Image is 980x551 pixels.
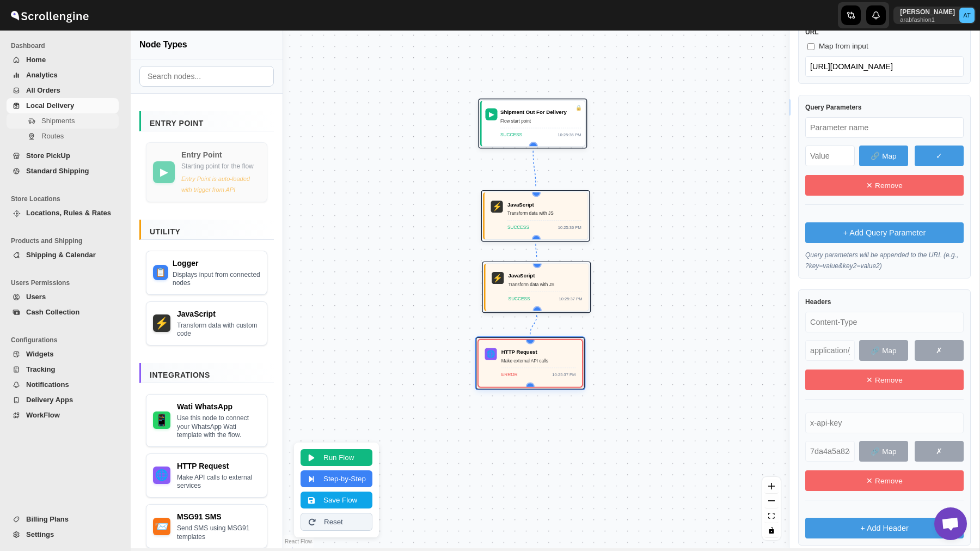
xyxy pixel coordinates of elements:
[177,511,260,522] div: MSG91 SMS
[536,244,537,259] g: Edge from javascript_1755025516670 to javascript_1755190077371
[26,152,70,160] span: Store PickUp
[153,265,168,280] div: Logger
[26,530,54,538] span: Settings
[900,8,955,16] p: [PERSON_NAME]
[26,167,89,175] span: Standard Shipping
[177,524,260,541] div: Send SMS using MSG91 templates
[7,113,119,129] button: Shipments
[7,83,119,98] button: All Orders
[915,340,964,361] button: ✗
[478,99,587,149] div: ▶Shipment Out For DeliveryFlow start pointSUCCESS10:25:36 PM
[900,16,955,23] p: arabfashion1
[41,117,75,125] span: Shipments
[805,222,964,243] button: + Add Query Parameter
[153,518,170,535] div: MSG91 SMS
[153,314,170,332] div: JavaScript
[509,272,583,280] div: JavaScript
[805,117,964,138] input: Parameter name
[301,492,372,508] button: Save Flow
[7,247,119,263] button: Shipping & Calendar
[26,380,69,389] span: Notifications
[26,396,73,404] span: Delivery Apps
[893,7,976,24] button: User menu
[492,272,504,284] div: ⚡
[500,131,522,139] div: SUCCESS
[26,350,53,358] span: Widgets
[7,392,119,408] button: Delivery Apps
[7,362,119,377] button: Tracking
[805,296,964,307] label: Headers
[11,195,123,203] span: Store Locations
[805,102,964,113] label: Query Parameters
[146,142,267,202] div: Entry Point is auto-loaded with trigger from API
[805,470,964,491] button: ✕ Remove
[485,108,497,120] div: ▶
[181,173,260,195] div: Entry Point is auto-loaded with trigger from API
[859,146,908,166] button: 🔗 Map
[558,223,581,231] div: 10:25:36 PM
[26,101,74,110] span: Local Delivery
[559,295,582,302] div: 10:25:37 PM
[509,281,583,289] div: Transform data with JS
[177,414,260,440] div: Use this node to connect your WhatsApp Wati template with the flow.
[485,348,497,360] div: 🌐
[26,209,111,217] span: Locations, Rules & Rates
[764,508,779,523] button: fit view
[177,474,260,491] div: Make API calls to external services
[11,278,123,287] span: Users Permissions
[915,441,964,462] button: ✗
[26,365,55,373] span: Tracking
[177,461,260,471] div: HTTP Request
[11,237,123,245] span: Products and Shipping
[805,250,964,271] div: Query parameters will be appended to the URL (e.g., ?key=value&key2=value2)
[26,308,79,316] span: Cash Collection
[805,175,964,196] button: ✕ Remove
[139,363,274,383] div: Integrations
[805,312,964,332] input: Header name
[500,117,581,125] div: Flow start point
[177,401,260,412] div: Wati WhatsApp
[181,162,260,171] div: Starting point for the flow
[7,68,119,83] button: Analytics
[26,86,60,94] span: All Orders
[26,71,58,79] span: Analytics
[552,371,575,379] div: 10:25:37 PM
[139,111,274,131] div: Entry Point
[7,347,119,362] button: Widgets
[139,66,274,87] input: Search nodes...
[7,408,119,423] button: WorkFlow
[26,56,46,64] span: Home
[181,149,260,160] div: Entry Point
[764,479,779,494] button: zoom in
[177,322,260,338] div: Transform data with custom code
[7,289,119,305] button: Users
[764,494,779,508] button: zoom out
[7,512,119,527] button: Billing Plans
[805,56,964,77] input: https://api.example.com/endpoint
[7,52,119,68] button: Home
[509,295,530,302] div: SUCCESS
[959,8,975,23] span: Aziz Taher
[26,515,69,523] span: Billing Plans
[934,507,967,540] a: Open chat
[481,190,590,241] div: ⚡JavaScriptTransform data with JSSUCCESS10:25:36 PM
[558,131,581,139] div: 10:25:36 PM
[963,12,971,19] text: AT
[501,348,576,356] div: HTTP Request
[533,151,536,188] g: Edge from entry_1755025512507 to javascript_1755025516670
[859,340,908,361] button: 🔗 Map
[301,513,372,531] button: Reset
[7,377,119,392] button: Notifications
[285,538,312,544] a: React Flow attribution
[153,467,170,484] div: HTTP Request
[139,39,187,50] span: Node Types
[482,262,591,313] div: ⚡JavaScriptTransform data with JSSUCCESS10:25:37 PM
[476,337,585,390] div: 🌐HTTP RequestMake external API callsERROR10:25:37 PM
[491,201,503,213] div: ⚡
[819,41,868,52] span: Map from input
[501,357,576,365] div: Make external API calls
[805,518,964,538] button: + Add Header
[9,2,90,29] img: ScrollEngine
[507,201,581,208] div: JavaScript
[7,527,119,542] button: Settings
